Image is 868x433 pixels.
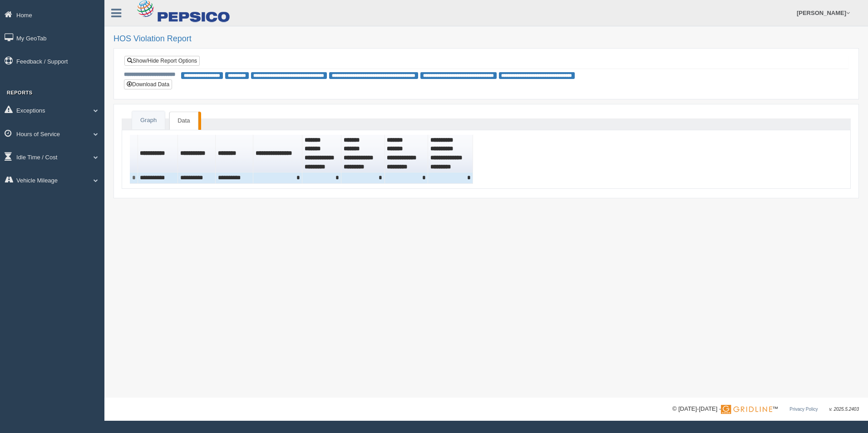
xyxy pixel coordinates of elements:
th: Sort column [302,135,341,172]
th: Sort column [341,135,385,172]
th: Sort column [178,135,216,172]
div: © [DATE]-[DATE] - ™ [672,404,859,414]
th: Sort column [385,135,429,172]
a: Graph [132,111,165,130]
span: v. 2025.5.2403 [829,407,859,412]
th: Sort column [138,135,178,172]
a: Privacy Policy [789,407,818,412]
a: Data [169,112,198,130]
h2: HOS Violation Report [113,34,859,44]
img: Gridline [721,405,772,414]
th: Sort column [216,135,253,172]
th: Sort column [253,135,302,172]
a: Show/Hide Report Options [124,56,200,66]
th: Sort column [428,135,473,172]
button: Download Data [124,79,172,89]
